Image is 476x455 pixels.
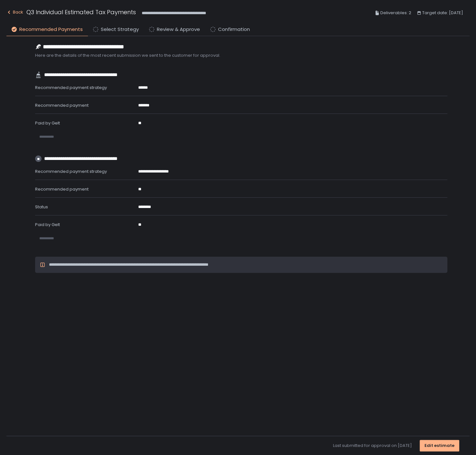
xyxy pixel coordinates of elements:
[380,9,411,17] span: Deliverables: 2
[35,204,48,210] span: Status
[35,84,107,91] span: Recommended payment strategy
[35,168,107,174] span: Recommended payment strategy
[26,8,136,16] h1: Q3 Individual Estimated Tax Payments
[35,53,447,58] span: Here are the details of the most recent submission we sent to the customer for approval.
[157,26,200,33] span: Review & Approve
[333,443,412,449] span: Last submitted for approval on [DATE]
[101,26,139,33] span: Select Strategy
[35,120,60,126] span: Paid by Gelt
[422,9,463,17] span: Target date: [DATE]
[420,440,459,451] button: Edit estimate
[19,26,83,33] span: Recommended Payments
[424,443,454,449] div: Edit estimate
[6,8,23,16] div: Back
[218,26,250,33] span: Confirmation
[35,102,89,108] span: Recommended payment
[35,222,60,228] span: Paid by Gelt
[35,186,89,192] span: Recommended payment
[6,8,23,18] button: Back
